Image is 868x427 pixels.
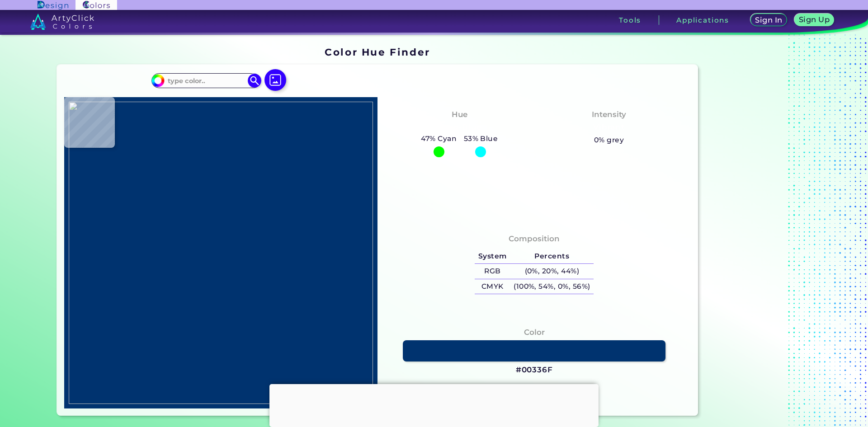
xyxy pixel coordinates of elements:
[510,249,594,264] h5: Percents
[164,75,248,87] input: type color..
[594,134,624,146] h5: 0% grey
[524,326,545,339] h4: Color
[510,264,594,279] h5: (0%, 20%, 44%)
[475,279,510,294] h5: CMYK
[676,17,729,23] h3: Applications
[516,365,553,375] h3: #00336F
[452,108,467,121] h4: Hue
[756,17,781,23] h5: Sign In
[248,74,261,87] img: icon search
[702,43,815,419] iframe: Advertisement
[269,384,599,425] iframe: Advertisement
[264,69,286,91] img: icon picture
[796,14,832,26] a: Sign Up
[800,16,828,23] h5: Sign Up
[592,108,626,121] h4: Intensity
[434,122,485,133] h3: Cyan-Blue
[510,279,594,294] h5: (100%, 54%, 0%, 56%)
[325,45,430,59] h1: Color Hue Finder
[69,102,373,404] img: b3ae4891-1142-4890-9c64-c49eb18ba5be
[418,133,460,145] h5: 47% Cyan
[460,133,501,145] h5: 53% Blue
[752,14,786,26] a: Sign In
[38,1,68,9] img: ArtyClick Design logo
[619,17,641,23] h3: Tools
[475,249,510,264] h5: System
[475,264,510,279] h5: RGB
[509,232,560,245] h4: Composition
[590,122,629,133] h3: Vibrant
[30,14,94,30] img: logo_artyclick_colors_white.svg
